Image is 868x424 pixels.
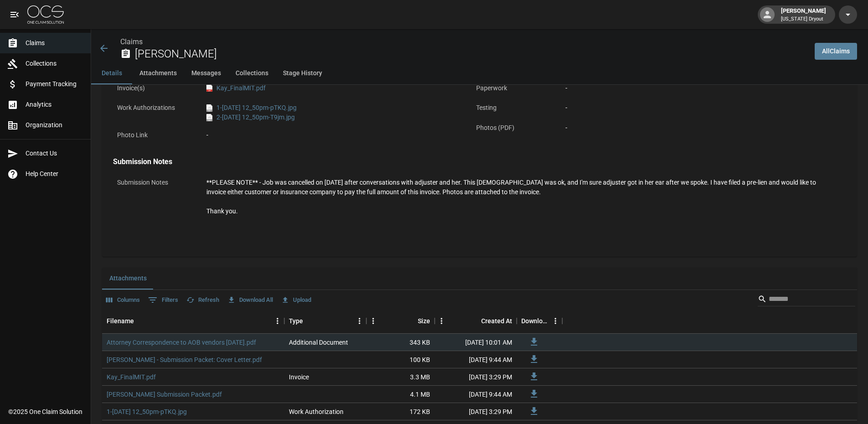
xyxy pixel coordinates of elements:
[777,6,830,23] div: [PERSON_NAME]
[781,16,826,23] p: [US_STATE] Dryout
[521,308,549,334] div: Download
[26,120,83,130] span: Organization
[758,292,855,308] div: Search
[549,314,562,328] button: Menu
[184,62,228,84] button: Messages
[366,314,380,328] button: Menu
[120,37,143,46] a: Claims
[102,268,857,290] div: related-list tabs
[120,36,807,47] nav: breadcrumb
[228,62,276,84] button: Collections
[289,407,344,416] div: Work Authorization
[206,178,816,216] div: **PLEASE NOTE** - Job was cancelled on [DATE] after conversations with adjuster and her. This [DE...
[435,386,517,403] div: [DATE] 9:44 AM
[366,386,435,403] div: 4.1 MB
[289,372,309,382] div: Invoice
[5,5,24,24] button: open drawer
[8,407,82,416] div: © 2025 One Claim Solution
[26,59,83,68] span: Collections
[435,403,517,420] div: [DATE] 3:29 PM
[107,390,222,399] a: [PERSON_NAME] Submission Packet.pdf
[472,79,554,97] p: Paperwork
[366,351,435,368] div: 100 KB
[132,62,184,84] button: Attachments
[113,174,195,191] p: Submission Notes
[435,334,517,351] div: [DATE] 10:01 AM
[184,293,221,307] button: Refresh
[353,314,366,328] button: Menu
[26,169,83,179] span: Help Center
[289,338,348,347] div: Additional Document
[225,293,275,307] button: Download All
[472,99,554,117] p: Testing
[206,83,266,93] a: pdfKay_FinalMIT.pdf
[107,355,262,364] a: [PERSON_NAME] - Submission Packet: Cover Letter.pdf
[206,103,297,113] a: jpg1-[DATE] 12_50pm-pTKQ.jpg
[289,308,303,334] div: Type
[481,308,512,334] div: Created At
[276,62,329,84] button: Stage History
[107,308,134,334] div: Filename
[472,119,554,137] p: Photos (PDF)
[366,334,435,351] div: 343 KB
[366,368,435,386] div: 3.3 MB
[135,47,807,61] h2: [PERSON_NAME]
[102,268,154,290] button: Attachments
[27,5,64,24] img: ocs-logo-white-transparent.png
[206,130,457,140] div: -
[271,314,284,328] button: Menu
[26,79,83,89] span: Payment Tracking
[435,314,448,328] button: Menu
[104,293,142,307] button: Select columns
[435,368,517,386] div: [DATE] 3:29 PM
[146,293,180,307] button: Show filters
[113,99,195,117] p: Work Authorizations
[366,403,435,420] div: 172 KB
[102,308,284,334] div: Filename
[279,293,313,307] button: Upload
[435,351,517,368] div: [DATE] 9:44 AM
[206,113,295,122] a: jpg2-[DATE] 12_50pm-T9jm.jpg
[366,308,435,334] div: Size
[113,157,820,166] h4: Submission Notes
[418,308,430,334] div: Size
[26,100,83,109] span: Analytics
[107,407,187,416] a: 1-[DATE] 12_50pm-pTKQ.jpg
[91,62,868,84] div: anchor tabs
[565,123,816,133] div: -
[26,38,83,48] span: Claims
[815,43,857,60] a: AllClaims
[107,372,156,382] a: Kay_FinalMIT.pdf
[435,308,517,334] div: Created At
[91,62,132,84] button: Details
[26,149,83,158] span: Contact Us
[517,308,562,334] div: Download
[284,308,366,334] div: Type
[113,79,195,97] p: Invoice(s)
[107,338,256,347] a: Attorney Correspondence to AOB vendors [DATE].pdf
[113,126,195,144] p: Photo Link
[565,83,816,93] div: -
[565,103,816,113] div: -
